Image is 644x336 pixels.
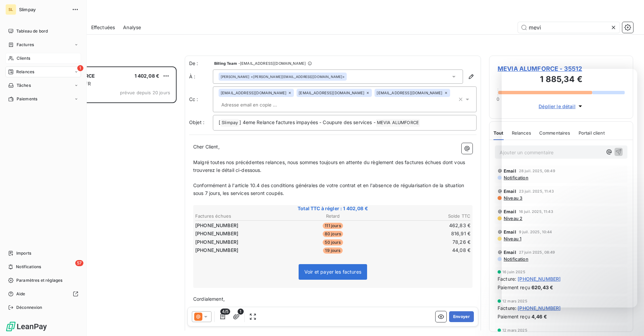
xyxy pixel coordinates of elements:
a: Aide [5,289,81,299]
span: 4/5 [220,309,230,315]
a: Tableau de bord [5,26,81,37]
span: Notifications [16,264,41,270]
span: Aide [16,291,25,297]
div: <[PERSON_NAME][EMAIL_ADDRESS][DOMAIN_NAME]> [221,74,345,79]
span: Clients [17,55,30,61]
span: Malgré toutes nos précédentes relances, nous sommes toujours en attente du règlement des factures... [193,159,466,173]
span: Paiement reçu [498,284,530,291]
a: Imports [5,248,81,259]
span: [PHONE_NUMBER] [195,230,238,237]
span: Cordialement, [193,296,225,302]
span: Cher Client, [193,144,220,150]
span: Billing Team [214,61,237,65]
span: Voir et payer les factures [304,269,361,275]
span: Facture : [498,275,516,282]
span: Analyse [123,24,141,31]
div: SL [5,4,16,15]
div: grid [33,66,177,336]
label: Cc : [189,96,213,103]
th: Factures échues [195,213,286,220]
span: Objet : [189,119,204,125]
iframe: Intercom live chat [621,313,637,329]
span: Slimpay [19,7,68,12]
th: Solde TTC [379,213,471,220]
span: Paiement reçu [498,313,530,320]
a: Factures [5,39,81,50]
th: Retard [287,213,379,220]
label: À : [189,73,213,80]
a: Clients [5,53,81,64]
span: 4,46 € [531,313,547,320]
span: MEVIA ALUMFORCE - 35512 [498,64,625,73]
h3: 1 885,34 € [498,73,625,87]
span: [PHONE_NUMBER] [195,239,238,245]
a: Paiements [5,94,81,104]
img: Logo LeanPay [5,321,47,332]
span: [PERSON_NAME] [221,74,249,79]
span: [PHONE_NUMBER] [518,304,561,312]
span: 19 jours [323,248,342,254]
td: 44,08 € [379,246,471,254]
span: Tâches [17,82,31,88]
span: 1 402,08 € [135,73,160,79]
span: De : [189,60,213,67]
span: 1 [77,65,83,71]
span: Facture : [498,304,516,312]
span: - [EMAIL_ADDRESS][DOMAIN_NAME] [238,61,306,65]
span: Effectuées [91,24,115,31]
td: 78,26 € [379,238,471,246]
span: Slimpay [221,119,239,127]
span: 111 jours [323,223,343,229]
span: Paiements [17,96,37,102]
td: 816,91 € [379,230,471,237]
span: Conformément à l'article 10.4 des conditions générales de votre contrat et en l'absence de régula... [193,182,465,196]
td: 462,83 € [379,222,471,229]
span: Tout [494,130,504,136]
span: ] 4eme Relance factures impayées - Coupure des services - [239,119,376,125]
span: [EMAIL_ADDRESS][DOMAIN_NAME] [299,91,364,95]
span: MEVIA ALUMFORCE [376,119,420,127]
span: [EMAIL_ADDRESS][DOMAIN_NAME] [377,91,442,95]
span: [PHONE_NUMBER] [195,247,238,254]
span: [PHONE_NUMBER] [195,222,238,229]
a: Paramètres et réglages [5,275,81,286]
span: Paramètres et réglages [16,277,62,283]
iframe: Intercom live chat [502,69,637,308]
button: Envoyer [449,311,474,322]
input: Adresse email en copie ... [219,100,297,110]
span: 0 [497,96,499,102]
input: Rechercher [518,22,620,33]
span: Imports [16,250,31,256]
span: prévue depuis 20 jours [120,90,170,95]
span: Factures [17,42,34,48]
span: 50 jours [323,239,343,245]
span: [EMAIL_ADDRESS][DOMAIN_NAME] [221,91,286,95]
span: 80 jours [323,231,343,237]
span: Tableau de bord [16,28,48,34]
span: 57 [75,260,83,266]
span: [ [219,119,220,125]
a: 1Relances [5,66,81,77]
span: Total TTC à régler : 1 402,08 € [194,205,471,212]
span: 12 mars 2025 [502,328,527,332]
span: 1 [238,309,244,315]
a: Tâches [5,80,81,91]
span: Déconnexion [16,304,42,311]
span: Relances [16,69,34,75]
